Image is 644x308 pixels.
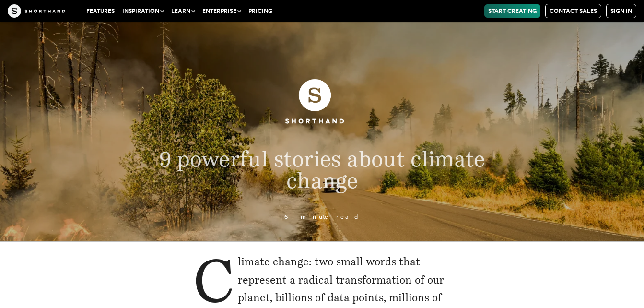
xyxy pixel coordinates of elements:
a: Contact Sales [545,4,601,18]
span: 9 powerful stories about climate change [159,145,485,193]
button: Inspiration [118,4,167,18]
img: The Craft [8,4,65,18]
a: Start Creating [484,4,540,18]
p: 6 minute read [98,213,546,220]
a: Features [82,4,118,18]
a: Sign in [606,4,636,18]
button: Enterprise [199,4,245,18]
a: Pricing [245,4,276,18]
button: Learn [167,4,199,18]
